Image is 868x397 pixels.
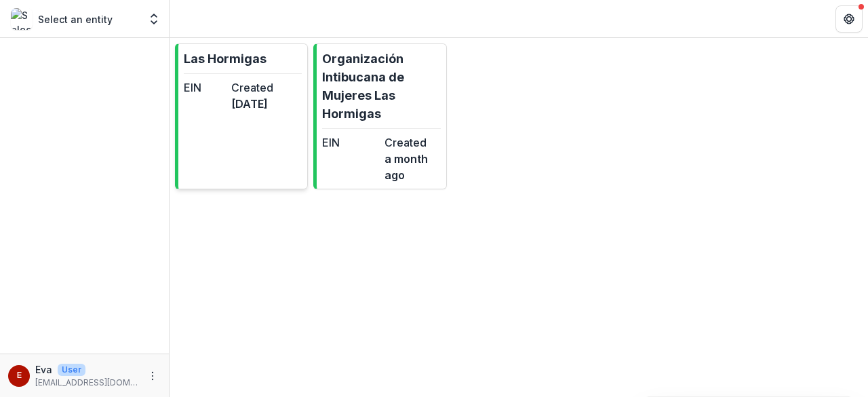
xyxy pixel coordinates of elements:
[231,96,273,112] dd: [DATE]
[17,371,22,380] div: Eva
[175,43,308,189] a: Las HormigasEINCreated[DATE]
[322,134,378,151] dt: EIN
[384,151,441,183] dd: a month ago
[11,8,33,30] img: Select an entity
[184,50,267,68] p: Las Hormigas
[384,134,441,151] dt: Created
[322,50,440,123] p: Organización Intibucana de Mujeres Las Hormigas
[184,79,226,96] dt: EIN
[835,5,863,33] button: Get Help
[35,362,52,377] p: Eva
[38,12,113,26] p: Select an entity
[58,364,85,376] p: User
[144,368,161,384] button: More
[144,5,163,33] button: Open entity switcher
[35,377,139,389] p: [EMAIL_ADDRESS][DOMAIN_NAME]
[313,43,446,189] a: Organización Intibucana de Mujeres Las HormigasEINCreateda month ago
[231,79,273,96] dt: Created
